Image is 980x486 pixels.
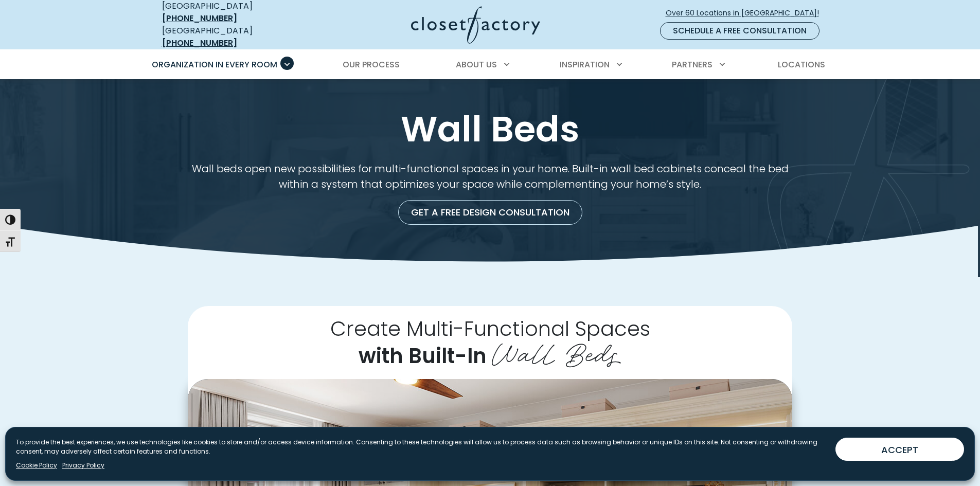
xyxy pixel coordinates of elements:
a: Cookie Policy [16,461,57,470]
nav: Primary Menu [145,50,836,79]
a: Get a Free Design Consultation [398,200,582,225]
span: About Us [456,59,497,70]
a: Schedule a Free Consultation [660,22,819,40]
span: with Built-In [359,341,487,370]
p: Wall beds open new possibilities for multi-functional spaces in your home. Built-in wall bed cabi... [188,161,792,192]
span: Wall Beds [492,331,621,372]
div: [GEOGRAPHIC_DATA] [162,25,311,49]
a: Privacy Policy [62,461,104,470]
p: To provide the best experiences, we use technologies like cookies to store and/or access device i... [16,438,827,456]
a: [PHONE_NUMBER] [162,12,237,24]
span: Organization in Every Room [152,59,277,70]
span: Our Process [343,59,400,70]
span: Partners [672,59,712,70]
a: [PHONE_NUMBER] [162,37,237,49]
a: Over 60 Locations in [GEOGRAPHIC_DATA]! [665,4,828,22]
span: Over 60 Locations in [GEOGRAPHIC_DATA]! [666,8,827,19]
span: Inspiration [560,59,610,70]
span: Locations [778,59,825,70]
button: ACCEPT [835,438,964,461]
span: Create Multi-Functional Spaces [330,314,650,343]
img: Closet Factory Logo [411,6,540,44]
h1: Wall Beds [160,110,821,149]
